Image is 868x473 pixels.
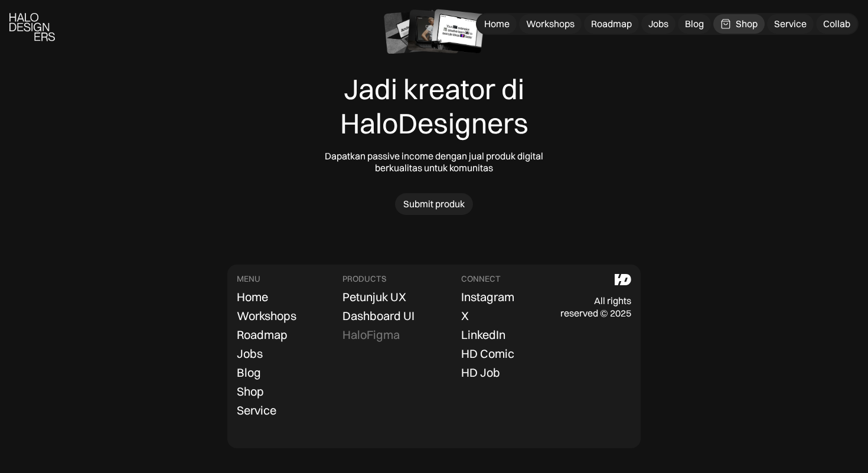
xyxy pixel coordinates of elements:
[461,327,505,343] a: LinkedIn
[591,18,632,30] div: Roadmap
[237,384,264,399] div: Shop
[713,14,765,34] a: Shop
[774,18,807,30] div: Service
[237,345,263,362] a: Jobs
[342,308,415,324] a: Dashboard UI
[237,347,263,361] div: Jobs
[342,289,406,305] a: Petunjuk UX
[237,403,276,417] div: Service
[685,18,704,30] div: Blog
[461,347,514,361] div: HD Comic
[237,274,260,284] div: MENU
[342,328,400,342] div: HaloFigma
[237,290,268,304] div: Home
[484,18,510,30] div: Home
[237,308,296,324] a: Workshops
[237,364,261,381] a: Blog
[237,327,288,343] a: Roadmap
[342,274,386,284] div: PRODUCTS
[461,309,469,323] div: X
[816,14,857,34] a: Collab
[648,18,668,30] div: Jobs
[641,14,676,34] a: Jobs
[237,402,276,419] a: Service
[461,289,514,305] a: Instagram
[237,309,296,323] div: Workshops
[526,18,575,30] div: Workshops
[342,327,400,343] a: HaloFigma
[237,383,264,400] a: Shop
[461,328,505,342] div: LinkedIn
[678,14,711,34] a: Blog
[307,72,561,140] div: Jadi kreator di HaloDesigners
[560,295,631,319] div: All rights reserved © 2025
[342,309,415,323] div: Dashboard UI
[461,345,514,362] a: HD Comic
[461,290,514,304] div: Instagram
[461,364,500,381] a: HD Job
[477,14,517,34] a: Home
[403,198,465,210] div: Submit produk
[307,150,561,175] div: Dapatkan passive income dengan jual produk digital berkualitas untuk komunitas
[395,193,473,215] a: Submit produk
[461,274,501,284] div: CONNECT
[237,289,268,305] a: Home
[342,290,406,304] div: Petunjuk UX
[461,366,500,380] div: HD Job
[736,18,758,30] div: Shop
[237,328,288,342] div: Roadmap
[237,366,261,380] div: Blog
[767,14,814,34] a: Service
[519,14,582,34] a: Workshops
[823,18,850,30] div: Collab
[461,308,469,324] a: X
[584,14,639,34] a: Roadmap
